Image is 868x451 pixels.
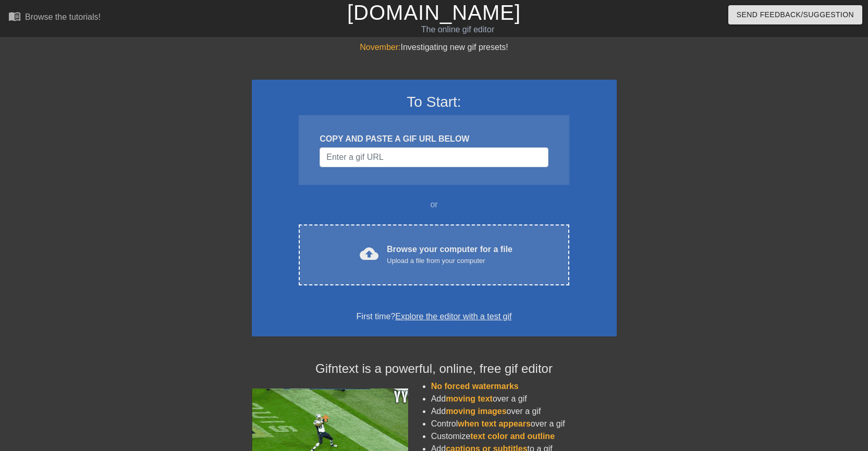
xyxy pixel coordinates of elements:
span: moving text [446,394,493,403]
div: COPY AND PASTE A GIF URL BELOW [320,133,548,145]
a: Browse the tutorials! [8,10,101,26]
li: Customize [431,430,617,443]
li: Control over a gif [431,418,617,430]
a: [DOMAIN_NAME] [347,1,521,24]
button: Send Feedback/Suggestion [728,5,862,24]
span: when text appears [458,419,531,428]
h3: To Start: [265,93,603,111]
div: Upload a file from your computer [387,256,512,266]
div: Investigating new gif presets! [252,41,617,54]
span: text color and outline [470,432,555,441]
div: Browse your computer for a file [387,243,512,266]
div: First time? [265,310,603,323]
span: moving images [446,407,506,416]
a: Explore the editor with a test gif [395,312,511,321]
li: Add over a gif [431,405,617,418]
div: or [279,198,590,211]
div: The online gif editor [295,23,621,36]
li: Add over a gif [431,393,617,405]
span: cloud_upload [360,244,378,263]
span: menu_book [8,10,21,22]
div: Browse the tutorials! [25,12,101,21]
span: No forced watermarks [431,382,519,391]
span: November: [360,43,400,52]
span: Send Feedback/Suggestion [737,8,854,21]
h4: Gifntext is a powerful, online, free gif editor [252,361,617,377]
input: Username [320,147,548,167]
